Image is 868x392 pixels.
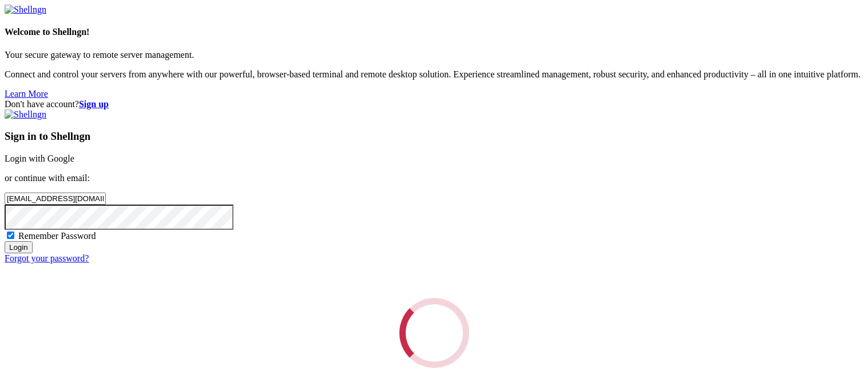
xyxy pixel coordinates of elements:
input: Email address [5,193,106,205]
h4: Welcome to Shellngn! [5,27,863,37]
a: Forgot your password? [5,253,89,263]
input: Login [5,241,33,253]
span: Remember Password [18,231,96,241]
a: Sign up [79,99,109,109]
div: Loading... [396,295,472,371]
img: Shellngn [5,5,46,15]
a: Learn More [5,89,48,99]
p: or continue with email: [5,173,863,183]
a: Login with Google [5,154,74,163]
p: Connect and control your servers from anywhere with our powerful, browser-based terminal and remo... [5,69,863,80]
p: Your secure gateway to remote server management. [5,50,863,60]
img: Shellngn [5,109,46,120]
h3: Sign in to Shellngn [5,130,863,143]
div: Don't have account? [5,99,863,109]
input: Remember Password [7,232,14,239]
